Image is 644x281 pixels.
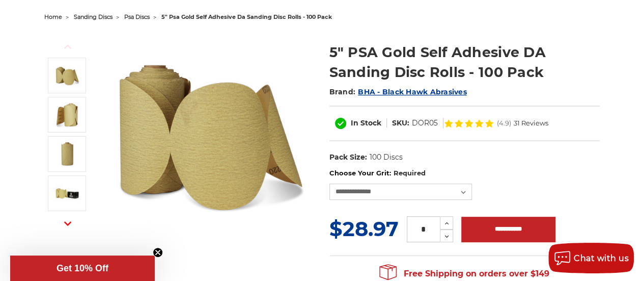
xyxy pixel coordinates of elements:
[329,168,600,178] label: Choose Your Grit:
[329,216,399,241] span: $28.97
[54,141,80,167] img: 5 inch gold discs on a roll
[54,181,80,206] img: Black hawk abrasives gold psa discs on a roll
[514,120,548,126] span: 31 Reviews
[161,13,332,20] span: 5" psa gold self adhesive da sanding disc rolls - 100 pack
[574,253,629,263] span: Chat with us
[153,247,163,258] button: Close teaser
[497,120,511,126] span: (4.9)
[369,152,402,163] dd: 100 Discs
[10,256,155,281] div: Get 10% OffClose teaser
[329,42,600,82] h1: 5" PSA Gold Self Adhesive DA Sanding Disc Rolls - 100 Pack
[54,63,80,88] img: 5" Sticky Backed Sanding Discs on a roll
[108,32,312,236] img: 5" Sticky Backed Sanding Discs on a roll
[392,118,409,129] dt: SKU:
[124,13,150,20] a: psa discs
[54,102,80,127] img: 5" PSA Gold Sanding Discs on a Roll
[74,13,113,20] a: sanding discs
[329,152,367,163] dt: Pack Size:
[412,118,438,129] dd: DOR05
[329,87,356,96] span: Brand:
[57,263,108,273] span: Get 10% Off
[358,87,467,96] a: BHA - Black Hawk Abrasives
[393,169,425,177] small: Required
[44,13,62,20] a: home
[55,36,80,58] button: Previous
[351,118,381,127] span: In Stock
[55,213,80,235] button: Next
[548,243,634,273] button: Chat with us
